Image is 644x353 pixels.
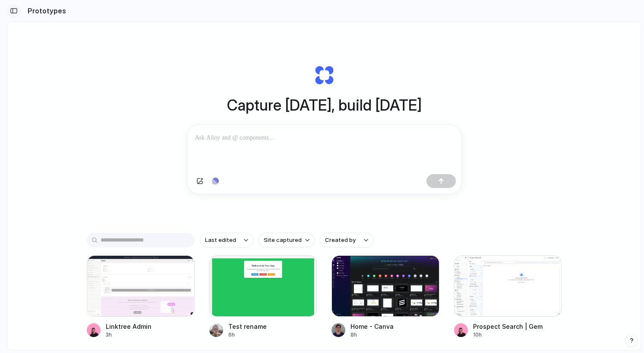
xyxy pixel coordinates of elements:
[454,255,562,339] a: Prospect Search | GemProspect Search | Gem10h
[264,236,302,245] span: Site captured
[106,322,152,331] div: Linktree Admin
[209,255,317,339] a: Test renameTest rename6h
[473,322,543,331] div: Prospect Search | Gem
[350,322,394,331] div: Home - Canva
[331,255,439,339] a: Home - CanvaHome - Canva8h
[87,255,195,339] a: Linktree AdminLinktree Admin3h
[205,236,236,245] span: Last edited
[228,322,267,331] div: Test rename
[350,331,394,339] div: 8h
[473,331,543,339] div: 10h
[320,233,373,248] button: Created by
[228,331,267,339] div: 6h
[24,6,66,16] h2: Prototypes
[200,233,253,248] button: Last edited
[106,331,152,339] div: 3h
[227,94,422,117] h1: Capture [DATE], build [DATE]
[259,233,315,248] button: Site captured
[325,236,356,245] span: Created by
